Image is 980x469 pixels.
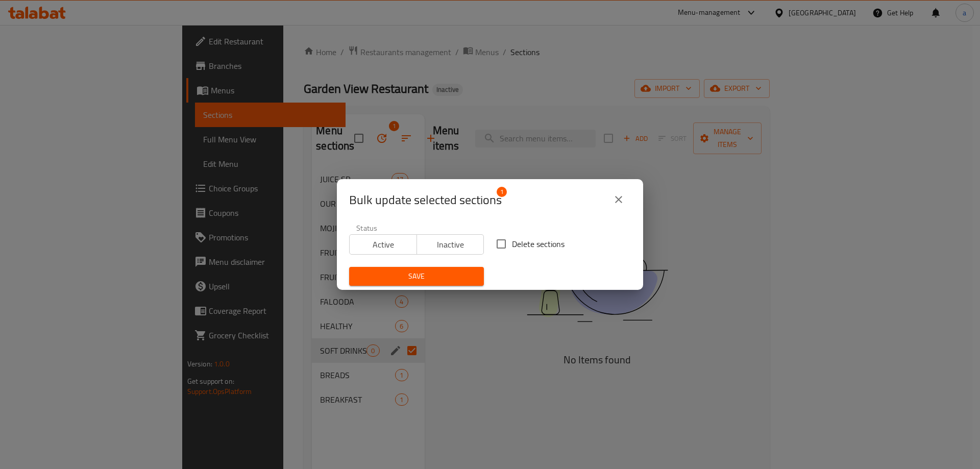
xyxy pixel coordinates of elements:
[357,270,476,283] span: Save
[354,237,413,252] span: Active
[421,237,480,252] span: Inactive
[349,234,417,255] button: Active
[349,267,484,286] button: Save
[349,192,502,208] span: Selected section count
[497,187,507,197] span: 1
[512,238,565,250] span: Delete sections
[416,234,484,255] button: Inactive
[606,187,631,212] button: close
